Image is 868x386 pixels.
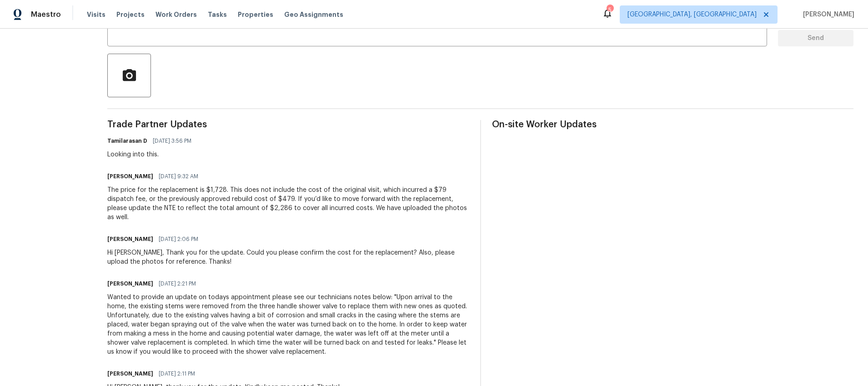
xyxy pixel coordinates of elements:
span: Properties [238,10,273,19]
span: [DATE] 2:21 PM [159,279,196,288]
span: Visits [87,10,105,19]
div: 5 [607,5,613,15]
span: Tasks [208,11,227,18]
h6: [PERSON_NAME] [107,172,153,181]
span: On-site Worker Updates [492,120,854,129]
span: [DATE] 2:06 PM [159,235,198,244]
span: Geo Assignments [284,10,343,19]
span: Maestro [31,10,61,19]
span: Projects [116,10,145,19]
div: The price for the replacement is $1,728. This does not include the cost of the original visit, wh... [107,185,469,222]
h6: [PERSON_NAME] [107,369,153,378]
span: [PERSON_NAME] [799,10,854,19]
div: Wanted to provide an update on todays appointment please see our technicians notes below: "Upon a... [107,293,469,356]
h6: [PERSON_NAME] [107,235,153,244]
span: [GEOGRAPHIC_DATA], [GEOGRAPHIC_DATA] [627,10,757,19]
span: [DATE] 2:11 PM [159,369,195,378]
span: [DATE] 3:56 PM [153,136,191,145]
h6: Tamilarasan D [107,136,147,145]
div: Looking into this. [107,150,197,159]
span: Work Orders [156,10,197,19]
div: Hi [PERSON_NAME], Thank you for the update. Could you please confirm the cost for the replacement... [107,248,469,266]
span: Trade Partner Updates [107,120,469,129]
h6: [PERSON_NAME] [107,279,153,288]
span: [DATE] 9:32 AM [159,172,198,181]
